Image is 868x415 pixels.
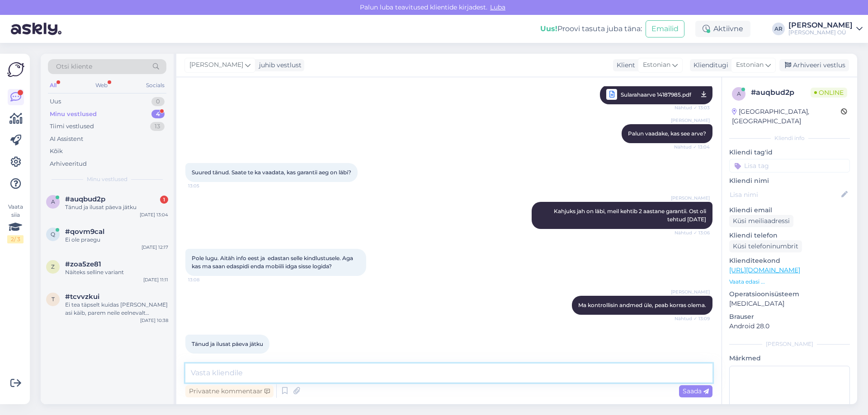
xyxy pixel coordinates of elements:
[674,144,710,150] span: Nähtud ✓ 13:04
[192,169,351,176] span: Suured tänud. Saate te ka vaadata, kas garantii aeg on läbi?
[675,102,710,113] span: Nähtud ✓ 13:03
[142,244,168,251] div: [DATE] 12:17
[729,148,850,157] p: Kliendi tag'id
[621,89,691,100] span: Sularahaarve 14187985.pdf
[7,203,24,243] div: Vaata siia
[729,266,800,274] a: [URL][DOMAIN_NAME]
[695,21,750,37] div: Aktiivne
[487,3,508,11] span: Luba
[729,240,802,252] div: Küsi telefoninumbrit
[50,147,63,156] div: Kõik
[189,60,243,70] span: [PERSON_NAME]
[48,79,58,91] div: All
[643,60,670,70] span: Estonian
[729,340,850,348] div: [PERSON_NAME]
[94,79,109,91] div: Web
[729,322,850,331] p: Android 28.0
[729,278,850,286] p: Vaata edasi ...
[51,198,55,205] span: a
[540,23,642,34] div: Proovi tasuta juba täna:
[160,196,168,204] div: 1
[729,289,850,299] p: Operatsioonisüsteem
[7,61,24,78] img: Askly Logo
[50,97,61,106] div: Uus
[65,301,168,317] div: Ei tea täpselt kuidas [PERSON_NAME] asi käib, parem neile eelnevalt helistada/kirjutada
[151,97,165,106] div: 0
[646,20,684,37] button: Emailid
[185,385,274,397] div: Privaatne kommentaar
[736,60,764,70] span: Estonian
[188,182,222,189] span: 13:05
[65,293,99,301] span: #tcvvzkui
[56,62,92,71] span: Otsi kliente
[729,205,850,215] p: Kliendi email
[50,110,97,119] div: Minu vestlused
[751,87,811,98] div: # auqbud2p
[140,317,168,324] div: [DATE] 10:38
[65,228,104,236] span: #qovm9cal
[671,195,710,201] span: [PERSON_NAME]
[729,231,850,240] p: Kliendi telefon
[554,208,708,223] span: Kahjuks jah on läbi, meil kehtib 2 aastane garantii. Ost oli tehtud [DATE]
[788,29,853,36] div: [PERSON_NAME] OÜ
[600,85,712,104] a: [PERSON_NAME]Sularahaarve 14187985.pdfNähtud ✓ 13:03
[729,176,850,186] p: Kliendi nimi
[675,229,710,236] span: Nähtud ✓ 13:06
[65,268,168,276] div: Näiteks selline variant
[729,256,850,266] p: Klienditeekond
[671,117,710,124] span: [PERSON_NAME]
[7,235,24,243] div: 2 / 3
[788,22,863,36] a: [PERSON_NAME][PERSON_NAME] OÜ
[140,211,168,218] div: [DATE] 13:04
[65,260,101,268] span: #zoa5ze81
[683,387,709,395] span: Saada
[729,312,850,322] p: Brauser
[192,255,354,270] span: Pole lugu. Aitäh info eest ja edastan selle kindlustusele. Aga kas ma saan edaspidi enda mobiili ...
[788,22,853,29] div: [PERSON_NAME]
[192,340,263,347] span: Tänud ja ilusat päeva jätku
[151,110,165,119] div: 4
[729,354,850,363] p: Märkmed
[729,299,850,308] p: [MEDICAL_DATA]
[50,135,83,144] div: AI Assistent
[50,159,87,168] div: Arhiveeritud
[671,289,710,295] span: [PERSON_NAME]
[675,315,710,322] span: Nähtud ✓ 13:09
[540,24,557,33] b: Uus!
[143,276,168,283] div: [DATE] 11:11
[578,302,706,308] span: Ma kontrollisin andmed üle, peab korras olema.
[732,107,841,126] div: [GEOGRAPHIC_DATA], [GEOGRAPHIC_DATA]
[65,195,105,203] span: #auqbud2p
[65,236,168,244] div: Ei ole praegu
[772,23,785,35] div: AR
[51,263,55,270] span: z
[811,88,847,98] span: Online
[150,122,165,131] div: 13
[730,190,840,200] input: Lisa nimi
[613,61,635,70] div: Klient
[50,122,94,131] div: Tiimi vestlused
[144,79,166,91] div: Socials
[188,276,222,283] span: 13:08
[188,354,222,361] span: 13:10
[729,134,850,142] div: Kliendi info
[51,231,55,238] span: q
[737,90,741,97] span: a
[779,59,849,71] div: Arhiveeri vestlus
[628,130,706,137] span: Palun vaadake, kas see arve?
[729,159,850,173] input: Lisa tag
[729,215,793,227] div: Küsi meiliaadressi
[65,203,168,211] div: Tänud ja ilusat päeva jätku
[87,175,127,183] span: Minu vestlused
[690,61,728,70] div: Klienditugi
[52,296,55,303] span: t
[255,61,302,70] div: juhib vestlust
